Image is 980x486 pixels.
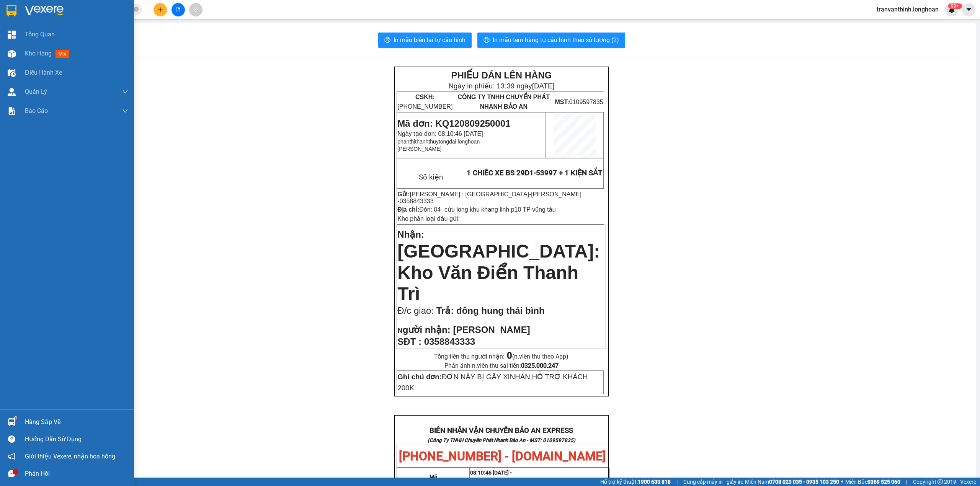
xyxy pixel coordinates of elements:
button: aim [189,3,203,16]
span: Miền Nam [745,478,839,486]
strong: Ghi chú đơn: [397,373,442,381]
strong: 1900 633 818 [638,479,671,485]
span: close-circle [134,7,139,11]
strong: 0369 525 060 [867,479,900,485]
span: Giới thiệu Vexere, nhận hoa hồng [25,452,115,461]
span: down [122,108,128,114]
span: In mẫu tem hàng tự cấu hình theo số lượng (2) [493,35,619,45]
img: dashboard-icon [8,31,16,39]
span: Mã đơn: KQ120809250001 [397,118,510,129]
span: Ngày tạo đơn: 08:10:46 [DATE] [397,130,483,137]
span: Kho hàng [25,50,52,57]
span: aim [193,7,198,12]
span: CÔNG TY TNHH CHUYỂN PHÁT NHANH BẢO AN [457,94,550,110]
img: warehouse-icon [8,50,16,58]
span: printer [384,37,390,44]
span: [PHONE_NUMBER] - [DOMAIN_NAME] [399,449,606,463]
span: [PERSON_NAME] - [397,191,581,204]
sup: 1 [15,417,17,419]
div: Phản hồi [25,468,128,479]
div: Hướng dẫn sử dụng [25,434,128,445]
button: file-add [171,3,185,16]
span: message [8,470,15,477]
span: Trả: đông hung thái bình [436,305,545,316]
span: Hỗ trợ kỹ thuật: [600,478,671,486]
span: question-circle [8,435,15,443]
strong: Địa chỉ: [397,206,419,213]
span: tranvanthinh.longhoan [871,5,945,14]
span: phanthithanhthuytongdai.longhoan [397,139,480,145]
button: caret-down [962,3,975,16]
span: 0358843333 [400,198,434,204]
strong: Gửi: [397,191,410,197]
span: file-add [175,7,181,12]
span: [PERSON_NAME] [453,325,530,335]
span: Cung cấp máy in - giấy in: [683,478,743,486]
span: Báo cáo [25,106,48,116]
span: [DATE] [532,82,555,90]
strong: 0325.000.247 [521,362,559,369]
span: In mẫu biên lai tự cấu hình [394,35,465,45]
strong: 0 [507,350,512,361]
img: solution-icon [8,107,16,115]
span: [PERSON_NAME] : [GEOGRAPHIC_DATA] [410,191,529,197]
span: Quản Lý [25,87,47,96]
span: plus [158,7,163,12]
span: copyright [938,479,943,484]
img: warehouse-icon [8,88,16,96]
button: printerIn mẫu biên lai tự cấu hình [378,33,472,48]
strong: N [397,326,450,334]
img: warehouse-icon [8,69,16,77]
span: [PERSON_NAME] [397,146,441,152]
span: Phản ánh n.viên thu sai tiền: [444,362,559,369]
span: Tổng Quan [25,29,55,39]
span: close-circle [134,6,139,13]
span: notification [8,453,15,460]
span: 0109597835 [555,99,603,105]
strong: CSKH: [415,94,435,100]
img: logo-vxr [7,5,16,16]
span: Miền Bắc [845,478,900,486]
span: | [906,478,907,486]
span: caret-down [965,6,972,13]
span: ĐƠN NÀY BỊ GÃY XINHAN,HỖ TRỢ KHÁCH 200K [397,373,588,392]
span: Số kiện [419,173,443,181]
sup: 529 [948,3,962,9]
span: down [122,89,128,95]
span: Đón: 04- cửu long khu khang linh p10 TP vũng tàu [419,206,555,213]
span: Điều hành xe [25,68,62,77]
span: [PHONE_NUMBER] [397,94,452,110]
span: Kho phân loại đầu gửi: [397,215,460,222]
strong: (Công Ty TNHH Chuyển Phát Nhanh Bảo An - MST: 0109597835) [428,437,575,443]
span: 1 CHIẾC XE BS 29D1-53997 + 1 KIỆN SẮT [467,169,602,177]
span: - [397,191,581,204]
strong: SĐT : [397,336,421,347]
span: Tổng tiền thu người nhận: [434,353,568,360]
div: Hàng sắp về [25,416,128,428]
span: gười nhận: [403,325,451,335]
span: [GEOGRAPHIC_DATA]: Kho Văn Điển Thanh Trì [397,241,600,304]
span: 0358843333 [424,336,475,347]
button: printerIn mẫu tem hàng tự cấu hình theo số lượng (2) [477,33,625,48]
strong: BIÊN NHẬN VẬN CHUYỂN BẢO AN EXPRESS [430,426,573,435]
strong: MST: [555,99,569,105]
strong: 0708 023 035 - 0935 103 250 [769,479,839,485]
span: Đ/c giao: [397,305,436,316]
span: Nhận: [397,229,424,240]
strong: PHIẾU DÁN LÊN HÀNG [451,70,552,80]
span: Ngày in phiếu: 13:39 ngày [448,82,554,90]
img: warehouse-icon [8,418,16,426]
span: ⚪️ [841,480,843,483]
span: printer [483,37,490,44]
span: | [676,478,678,486]
span: mới [56,50,69,58]
button: plus [154,3,167,16]
span: (n.viên thu theo App) [507,353,568,360]
img: icon-new-feature [948,6,955,13]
